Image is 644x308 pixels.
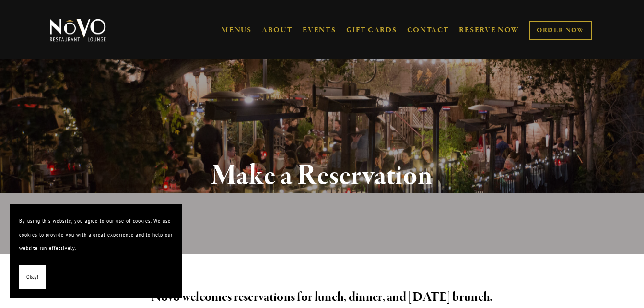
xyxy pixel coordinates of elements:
strong: Make a Reservation [211,157,433,194]
span: Okay! [26,270,38,284]
section: Cookie banner [10,204,182,298]
img: Novo Restaurant &amp; Lounge [48,18,108,42]
h2: Novo welcomes reservations for lunch, dinner, and [DATE] brunch. [64,287,579,308]
a: MENUS [222,25,252,35]
a: EVENTS [303,25,336,35]
p: By using this website, you agree to our use of cookies. We use cookies to provide you with a grea... [19,214,173,255]
a: CONTACT [407,21,449,39]
a: RESERVE NOW [459,21,519,39]
a: ORDER NOW [529,21,592,40]
a: ABOUT [262,25,293,35]
a: GIFT CARDS [346,21,397,39]
button: Okay! [19,265,46,289]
